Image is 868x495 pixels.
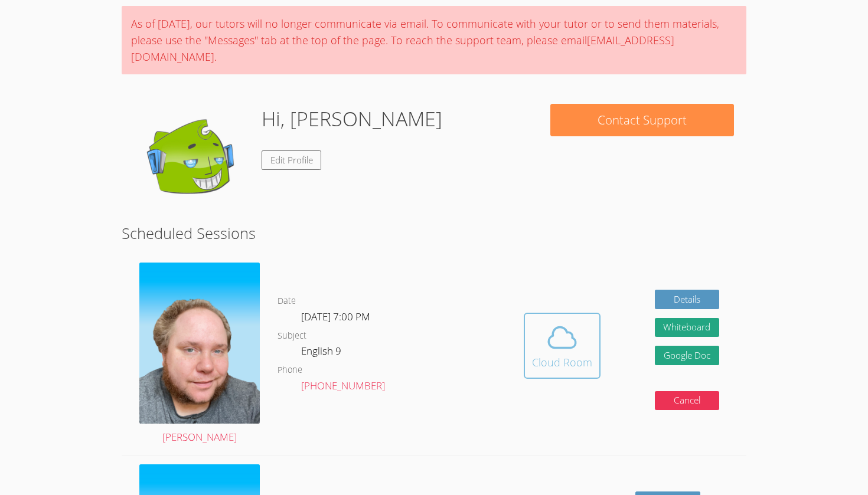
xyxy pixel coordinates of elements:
[301,379,385,392] a: [PHONE_NUMBER]
[278,294,296,309] dt: Date
[278,363,302,378] dt: Phone
[139,263,260,446] a: [PERSON_NAME]
[655,346,720,365] a: Google Doc
[655,290,720,309] a: Details
[122,222,746,244] h2: Scheduled Sessions
[655,318,720,337] button: Whiteboard
[532,354,592,371] div: Cloud Room
[134,104,252,222] img: default.png
[550,104,733,136] button: Contact Support
[655,391,720,411] button: Cancel
[524,313,601,379] button: Cloud Room
[262,150,322,170] a: Edit Profile
[301,310,370,323] span: [DATE] 7:00 PM
[301,343,344,363] dd: English 9
[262,104,442,134] h1: Hi, [PERSON_NAME]
[122,6,746,74] div: As of [DATE], our tutors will no longer communicate via email. To communicate with your tutor or ...
[278,329,306,343] dt: Subject
[139,263,260,424] img: avatar.png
